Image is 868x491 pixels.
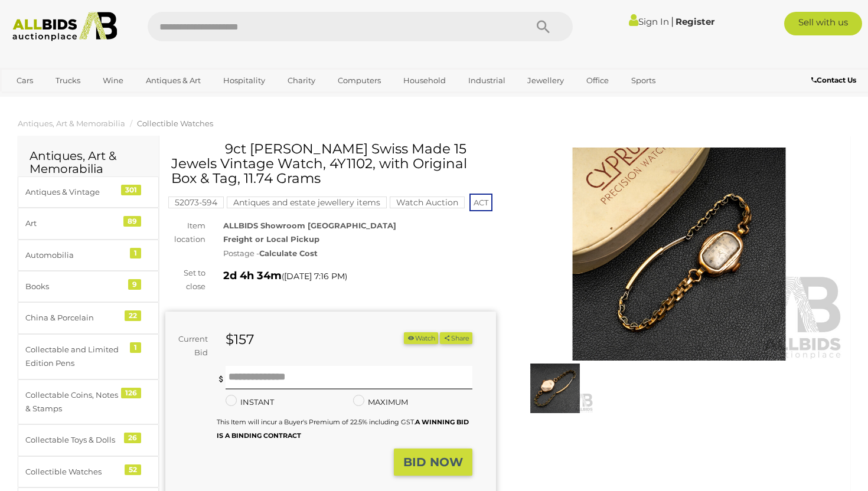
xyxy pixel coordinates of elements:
a: Sports [624,71,663,90]
img: Allbids.com.au [6,12,123,41]
div: Collectable Toys & Dolls [25,433,123,447]
small: This Item will incur a Buyer's Premium of 22.5% including GST. [217,418,469,440]
button: BID NOW [394,449,472,476]
b: Contact Us [811,76,856,84]
div: Postage - [223,247,496,260]
div: Automobilia [25,248,123,262]
div: 9 [128,279,141,290]
div: Item location [156,219,214,247]
a: Cars [9,71,41,90]
a: Books 9 [18,271,159,302]
strong: Calculate Cost [259,248,318,258]
button: Watch [404,332,438,345]
div: Collectable Coins, Notes & Stamps [25,388,123,416]
a: Charity [280,71,323,90]
a: China & Porcelain 22 [18,302,159,333]
a: Hospitality [216,71,273,90]
button: Share [440,332,472,345]
a: Sign In [629,16,669,27]
a: [GEOGRAPHIC_DATA] [9,90,108,110]
div: Books [25,280,123,293]
label: MAXIMUM [353,395,408,409]
strong: $157 [226,331,254,348]
div: 26 [124,433,141,443]
mark: 52073-594 [168,197,224,208]
div: 89 [123,216,141,227]
h1: 9ct [PERSON_NAME] Swiss Made 15 Jewels Vintage Watch, 4Y1102, with Original Box & Tag, 11.74 Grams [171,142,493,186]
a: Collectable and Limited Edition Pens 1 [18,334,159,379]
div: Set to close [156,266,214,294]
span: [DATE] 7:16 PM [284,271,345,281]
div: Antiques & Vintage [25,185,123,199]
img: 9ct Cyrus Swiss Made 15 Jewels Vintage Watch, 4Y1102, with Original Box & Tag, 11.74 Grams [514,148,844,361]
div: 52 [125,464,141,475]
mark: Watch Auction [390,197,465,208]
div: Collectable and Limited Edition Pens [25,343,123,371]
a: Office [579,71,616,90]
a: Contact Us [811,74,859,87]
div: 1 [130,342,141,353]
button: Search [514,12,573,41]
a: Trucks [48,71,88,90]
div: Current Bid [165,332,217,360]
div: 126 [121,388,141,398]
a: Watch Auction [390,198,465,207]
a: Collectible Watches 52 [18,456,159,487]
a: Computers [330,71,389,90]
a: Jewellery [520,71,572,90]
a: Collectable Coins, Notes & Stamps 126 [18,379,159,425]
div: Art [25,217,123,230]
a: Collectible Watches [137,119,213,128]
a: 52073-594 [168,198,224,207]
span: ACT [469,194,492,211]
mark: Antiques and estate jewellery items [227,197,387,208]
a: Art 89 [18,208,159,239]
a: Collectable Toys & Dolls 26 [18,424,159,456]
div: China & Porcelain [25,311,123,325]
a: Industrial [461,71,513,90]
h2: Antiques, Art & Memorabilia [30,149,147,175]
div: 301 [121,185,141,195]
a: Antiques, Art & Memorabilia [18,119,125,128]
span: ( ) [282,271,347,281]
img: 9ct Cyrus Swiss Made 15 Jewels Vintage Watch, 4Y1102, with Original Box & Tag, 11.74 Grams [517,364,593,413]
label: INSTANT [226,395,274,409]
a: Automobilia 1 [18,240,159,271]
strong: BID NOW [403,455,463,469]
strong: ALLBIDS Showroom [GEOGRAPHIC_DATA] [223,221,396,230]
div: 1 [130,248,141,258]
a: Household [396,71,453,90]
a: Register [676,16,714,27]
a: Antiques & Vintage 301 [18,176,159,208]
a: Antiques & Art [138,71,208,90]
div: 22 [125,310,141,321]
div: Collectible Watches [25,465,123,479]
a: Sell with us [784,12,862,35]
strong: Freight or Local Pickup [223,234,319,244]
li: Watch this item [404,332,438,345]
strong: 2d 4h 34m [223,269,282,282]
a: Antiques and estate jewellery items [227,198,387,207]
a: Wine [95,71,131,90]
span: | [671,15,674,28]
